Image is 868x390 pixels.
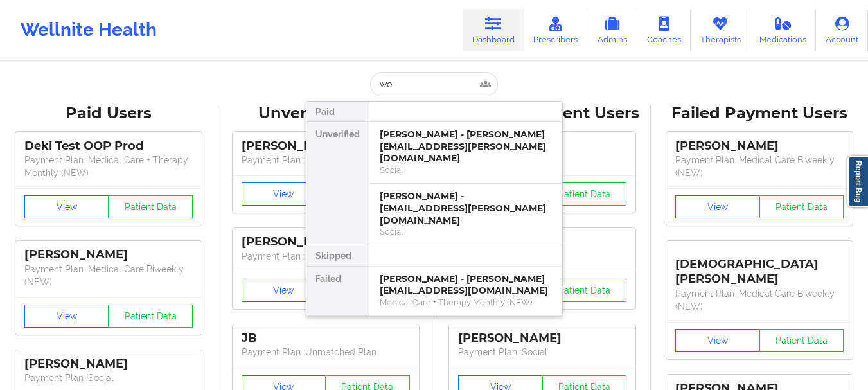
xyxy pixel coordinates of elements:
[380,190,552,226] div: [PERSON_NAME] - [EMAIL_ADDRESS][PERSON_NAME][DOMAIN_NAME]
[108,305,193,328] button: Patient Data
[691,9,750,51] a: Therapists
[24,371,193,384] p: Payment Plan : Social
[587,9,637,51] a: Admins
[242,346,410,359] p: Payment Plan : Unmatched Plan
[24,247,193,262] div: [PERSON_NAME]
[226,103,425,123] div: Unverified Users
[380,129,552,164] div: [PERSON_NAME] - [PERSON_NAME][EMAIL_ADDRESS][PERSON_NAME][DOMAIN_NAME]
[759,329,844,352] button: Patient Data
[306,122,369,245] div: Unverified
[524,9,588,51] a: Prescribers
[542,182,627,206] button: Patient Data
[306,267,369,317] div: Failed
[306,245,369,266] div: Skipped
[242,154,410,166] p: Payment Plan : Unmatched Plan
[847,156,868,207] a: Report Bug
[242,279,326,302] button: View
[675,247,844,287] div: [DEMOGRAPHIC_DATA][PERSON_NAME]
[660,103,859,123] div: Failed Payment Users
[24,357,193,371] div: [PERSON_NAME]
[306,102,369,122] div: Paid
[242,250,410,263] p: Payment Plan : Unmatched Plan
[242,182,326,206] button: View
[675,139,844,154] div: [PERSON_NAME]
[380,297,552,308] div: Medical Care + Therapy Monthly (NEW)
[542,279,627,302] button: Patient Data
[24,305,109,328] button: View
[24,195,109,218] button: View
[675,195,760,218] button: View
[463,9,524,51] a: Dashboard
[380,226,552,237] div: Social
[242,331,410,346] div: JB
[380,164,552,175] div: Social
[108,195,193,218] button: Patient Data
[9,103,208,123] div: Paid Users
[816,9,868,51] a: Account
[24,139,193,154] div: Deki Test OOP Prod
[675,154,844,179] p: Payment Plan : Medical Care Biweekly (NEW)
[24,154,193,179] p: Payment Plan : Medical Care + Therapy Monthly (NEW)
[675,329,760,352] button: View
[380,273,552,297] div: [PERSON_NAME] - [PERSON_NAME][EMAIL_ADDRESS][DOMAIN_NAME]
[675,287,844,313] p: Payment Plan : Medical Care Biweekly (NEW)
[759,195,844,218] button: Patient Data
[637,9,691,51] a: Coaches
[24,263,193,288] p: Payment Plan : Medical Care Biweekly (NEW)
[750,9,817,51] a: Medications
[242,235,410,249] div: [PERSON_NAME]
[458,346,626,359] p: Payment Plan : Social
[242,139,410,154] div: [PERSON_NAME]
[458,331,626,346] div: [PERSON_NAME]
